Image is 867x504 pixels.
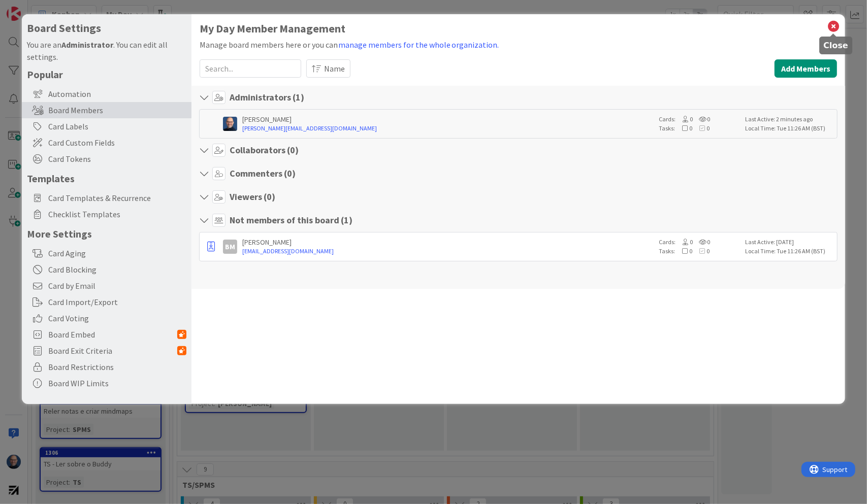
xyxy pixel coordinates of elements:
[22,102,191,118] div: Board Members
[324,62,345,75] span: Name
[223,117,237,131] img: Fg
[659,115,740,124] div: Cards:
[48,312,186,324] span: Card Voting
[284,167,296,179] span: ( 0 )
[745,124,834,133] div: Local Time: Tue 11:26 AM (BST)
[22,375,191,391] div: Board WIP Limits
[48,208,186,220] span: Checklist Templates
[22,294,191,310] div: Card Import/Export
[659,238,740,247] div: Cards:
[230,168,296,179] h4: Commenters
[48,192,186,204] span: Card Templates & Recurrence
[27,39,186,63] div: You are an . You can edit all settings.
[230,191,275,203] h4: Viewers
[242,247,654,256] a: [EMAIL_ADDRESS][DOMAIN_NAME]
[230,92,304,103] h4: Administrators
[48,153,186,165] span: Card Tokens
[200,22,838,35] h1: My Day Member Management
[22,86,191,102] div: Automation
[775,59,837,78] button: Add Members
[745,115,834,124] div: Last Active: 2 minutes ago
[61,40,113,50] b: Administrator
[692,247,710,255] span: 0
[27,227,186,240] h5: More Settings
[242,238,654,247] div: [PERSON_NAME]
[675,247,692,255] span: 0
[745,247,834,256] div: Local Time: Tue 11:26 AM (BST)
[306,59,350,78] button: Name
[676,115,693,123] span: 0
[293,91,304,103] span: ( 1 )
[48,328,177,341] span: Board Embed
[48,137,186,149] span: Card Custom Fields
[745,238,834,247] div: Last Active: [DATE]
[338,38,500,51] button: manage members for the whole organization.
[230,215,352,226] h4: Not members of this board
[242,115,654,124] div: [PERSON_NAME]
[22,118,191,135] div: Card Labels
[27,68,186,81] h5: Popular
[22,245,191,261] div: Card Aging
[692,124,710,132] span: 0
[693,115,710,123] span: 0
[230,145,299,156] h4: Collaborators
[48,280,186,292] span: Card by Email
[48,361,186,373] span: Board Restrictions
[223,240,237,254] div: BM
[675,124,692,132] span: 0
[48,345,177,357] span: Board Exit Criteria
[341,214,352,226] span: ( 1 )
[242,124,654,133] a: [PERSON_NAME][EMAIL_ADDRESS][DOMAIN_NAME]
[22,261,191,278] div: Card Blocking
[659,124,740,133] div: Tasks:
[27,172,186,185] h5: Templates
[200,59,301,78] input: Search...
[200,38,838,51] div: Manage board members here or you can
[693,238,710,246] span: 0
[27,22,186,35] h4: Board Settings
[21,2,46,14] span: Support
[264,191,275,203] span: ( 0 )
[823,41,848,50] h5: Close
[676,238,693,246] span: 0
[659,247,740,256] div: Tasks:
[287,144,299,156] span: ( 0 )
